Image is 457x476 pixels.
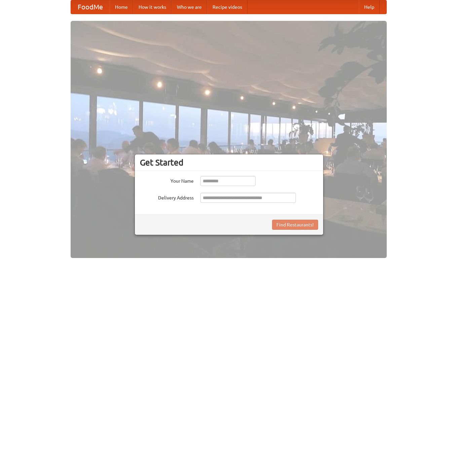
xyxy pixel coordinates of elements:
[359,0,380,14] a: Help
[172,0,207,14] a: Who we are
[272,220,318,230] button: Find Restaurants!
[133,0,172,14] a: How it works
[207,0,247,14] a: Recipe videos
[110,0,133,14] a: Home
[140,193,194,201] label: Delivery Address
[140,157,318,168] h3: Get Started
[140,176,194,184] label: Your Name
[71,0,110,14] a: FoodMe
